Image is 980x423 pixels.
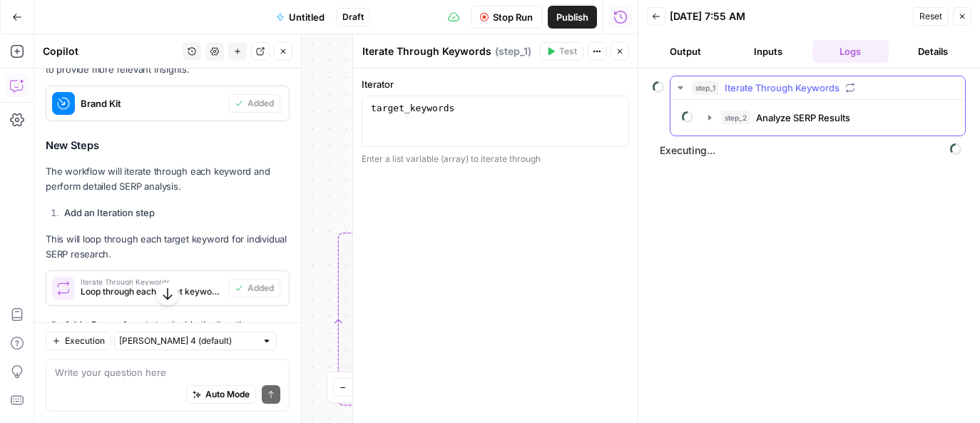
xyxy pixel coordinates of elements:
span: Reset [919,10,942,23]
strong: Add an Iteration step [64,207,155,218]
button: Stop Run [471,6,542,29]
span: Brand Kit [81,96,223,111]
span: Execution [65,335,105,347]
span: Test [559,45,577,58]
button: Auto Mode [186,385,256,404]
button: Publish [548,6,597,29]
span: Iterate Through Keywords [725,81,839,95]
button: Execution [46,332,111,350]
span: ( step_1 ) [495,44,531,58]
button: Reset [913,7,949,26]
button: Added [228,94,280,113]
span: Untitled [289,10,325,24]
span: Loop through each target keyword to perform individual SERP research and analysis [81,285,223,298]
span: Added [247,282,274,295]
button: Inputs [730,40,807,63]
span: Publish [556,10,588,24]
button: Untitled [267,6,333,29]
div: Copilot [43,44,178,58]
span: Stop Run [493,10,533,24]
button: Test [540,42,583,61]
button: Added [228,279,280,297]
span: Draft [342,11,364,24]
button: Output [647,40,724,63]
span: Added [247,97,274,110]
span: step_1 [692,81,719,95]
span: step_2 [721,111,750,125]
textarea: Iterate Through Keywords [362,44,491,58]
p: The workflow will iterate through each keyword and perform detailed SERP analysis. [46,164,290,194]
div: Enter a list variable (array) to iterate through [362,153,629,165]
span: Analyze SERP Results [756,111,850,125]
p: This will loop through each target keyword for individual SERP research. [46,232,290,262]
button: Details [894,40,971,63]
label: Iterator [362,77,629,91]
strong: Add a Power Agent step inside the iteration [64,319,252,330]
button: Logs [812,40,889,63]
span: Iterate Through Keywords [81,278,223,285]
input: Claude Sonnet 4 (default) [119,334,256,348]
h3: New Steps [46,136,290,155]
span: Auto Mode [205,388,250,401]
span: Executing... [655,139,966,162]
